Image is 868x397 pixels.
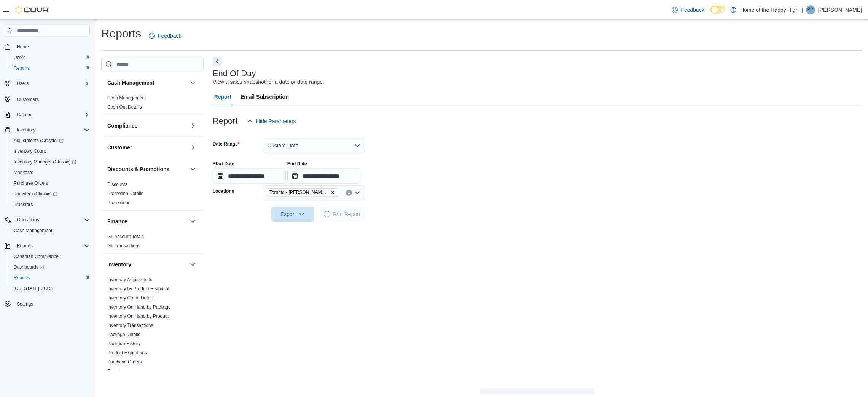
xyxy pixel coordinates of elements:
[354,190,360,196] button: Open list of options
[710,14,711,14] span: Dark Mode
[107,144,132,151] h3: Customer
[5,38,90,329] nav: Complex example
[2,215,93,225] button: Operations
[8,262,93,272] a: Dashboards
[11,200,90,209] span: Transfers
[14,241,90,250] span: Reports
[11,284,90,293] span: Washington CCRS
[2,125,93,135] button: Inventory
[14,159,76,165] span: Inventory Manager (Classic)
[346,190,352,196] button: Clear input
[17,301,33,307] span: Settings
[8,225,93,236] button: Cash Management
[101,232,204,253] div: Finance
[2,109,93,120] button: Catalog
[11,147,49,156] a: Inventory Count
[188,143,197,152] button: Customer
[15,6,49,14] img: Cova
[11,263,47,272] a: Dashboards
[14,125,90,134] span: Inventory
[319,207,365,222] button: LoadingRun Report
[11,64,33,73] a: Reports
[14,241,36,250] button: Reports
[14,148,46,154] span: Inventory Count
[740,5,798,14] p: Home of the Happy High
[14,79,32,88] button: Users
[213,117,238,126] h3: Report
[107,243,140,248] a: GL Transactions
[330,190,335,195] button: Remove Toronto - Jane Street - Fire & Flower from selection in this group
[323,210,331,219] span: Loading
[14,138,64,144] span: Adjustments (Classic)
[8,135,93,146] a: Adjustments (Classic)
[107,79,187,86] button: Cash Management
[107,323,153,328] a: Inventory Transactions
[107,165,187,173] button: Discounts & Promotions
[17,80,29,86] span: Users
[107,104,142,110] span: Cash Out Details
[287,168,360,184] input: Press the down key to open a popover containing a calendar.
[107,122,137,130] h3: Compliance
[188,260,197,269] button: Inventory
[17,112,32,118] span: Catalog
[14,264,44,270] span: Dashboards
[107,200,131,205] a: Promotions
[240,89,289,104] span: Email Subscription
[107,165,169,173] h3: Discounts & Promotions
[11,168,90,177] span: Manifests
[266,188,338,197] span: Toronto - Jane Street - Fire & Flower
[213,161,234,167] label: Start Date
[11,252,90,261] span: Canadian Compliance
[107,359,142,365] a: Purchase Orders
[269,189,329,196] span: Toronto - [PERSON_NAME] Street - Fire & Flower
[107,295,155,301] a: Inventory Count Details
[14,275,30,281] span: Reports
[14,65,30,71] span: Reports
[818,5,862,14] p: [PERSON_NAME]
[213,188,234,194] label: Locations
[710,6,726,14] input: Dark Mode
[2,93,93,104] button: Customers
[213,141,240,147] label: Date Range
[107,261,131,268] h3: Inventory
[11,53,90,62] span: Users
[8,167,93,178] button: Manifests
[17,217,39,223] span: Operations
[287,161,307,167] label: End Date
[271,207,314,222] button: Export
[14,54,25,61] span: Users
[11,189,61,199] a: Transfers (Classic)
[107,368,124,374] a: Reorder
[14,110,35,119] button: Catalog
[107,191,143,196] a: Promotion Details
[107,277,152,283] span: Inventory Adjustments
[158,32,181,40] span: Feedback
[101,275,204,388] div: Inventory
[8,52,93,63] button: Users
[107,234,144,239] a: GL Account Totals
[11,252,62,261] a: Canadian Compliance
[8,63,93,74] button: Reports
[213,168,286,184] input: Press the down key to open a popover containing a calendar.
[11,136,90,145] span: Adjustments (Classic)
[14,170,33,176] span: Manifests
[107,144,187,151] button: Customer
[14,191,57,197] span: Transfers (Classic)
[107,79,154,86] h3: Cash Management
[11,179,51,188] a: Purchase Orders
[11,200,36,209] a: Transfers
[213,69,256,78] h3: End Of Day
[8,251,93,262] button: Canadian Compliance
[11,226,55,235] a: Cash Management
[107,341,140,347] span: Package History
[11,157,80,166] a: Inventory Manager (Classic)
[101,93,204,115] div: Cash Management
[107,286,169,292] span: Inventory by Product Historical
[14,215,90,224] span: Operations
[107,341,140,346] a: Package History
[17,44,29,50] span: Home
[107,332,140,337] a: Package Details
[17,243,33,249] span: Reports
